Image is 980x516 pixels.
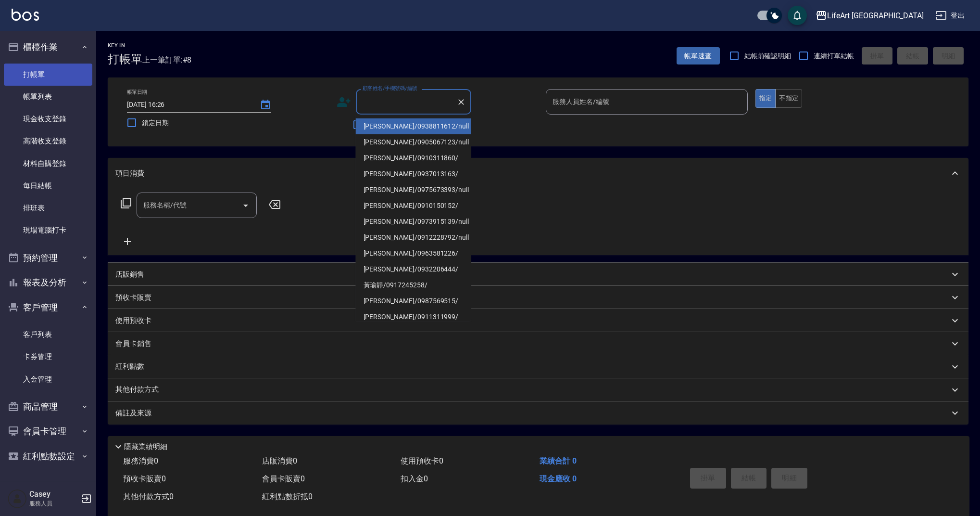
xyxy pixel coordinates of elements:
button: 登出 [931,7,968,25]
span: 會員卡販賣 0 [262,474,305,483]
button: 商品管理 [4,394,92,419]
li: [PERSON_NAME]/0987569515/ [356,293,471,309]
input: YYYY/MM/DD hh:mm [127,97,250,113]
div: 紅利點數 [108,355,968,378]
p: 其他付款方式 [115,385,163,395]
div: 其他付款方式 [108,378,968,401]
span: 店販消費 0 [262,456,297,465]
button: Clear [454,95,468,109]
span: 扣入金 0 [401,474,428,483]
a: 帳單列表 [4,86,92,108]
h5: Casey [29,490,78,499]
li: [PERSON_NAME]/0937013163/ [356,166,471,182]
button: LifeArt [GEOGRAPHIC_DATA] [812,6,928,26]
p: 隱藏業績明細 [124,442,167,452]
p: 預收卡販賣 [115,293,151,303]
button: 不指定 [775,89,802,108]
label: 顧客姓名/手機號碼/編號 [363,85,417,92]
span: 預收卡販賣 0 [123,474,166,483]
a: 打帳單 [4,64,92,86]
li: [PERSON_NAME]/0905067123/null [356,134,471,150]
a: 卡券管理 [4,346,92,368]
h2: Key In [108,42,142,49]
li: [PERSON_NAME]/0938811612/null [356,118,471,134]
li: [PERSON_NAME]/0910311860/ [356,150,471,166]
li: [PERSON_NAME]/0911311999/ [356,309,471,325]
p: 店販銷售 [115,270,144,280]
span: 其他付款方式 0 [123,492,174,501]
div: 店販銷售 [108,263,968,286]
p: 項目消費 [115,168,144,179]
p: 使用預收卡 [115,316,151,326]
img: Person [8,489,27,508]
li: [PERSON_NAME]/0973915139/null [356,214,471,230]
div: 備註及來源 [108,401,968,425]
button: Open [238,198,253,213]
p: 會員卡銷售 [115,339,151,349]
button: 櫃檯作業 [4,35,92,60]
div: 項目消費 [108,158,968,189]
a: 材料自購登錄 [4,153,92,175]
label: 帳單日期 [127,89,147,96]
a: 客戶列表 [4,323,92,346]
span: 服務消費 0 [123,456,158,465]
button: 指定 [755,89,776,108]
li: [PERSON_NAME]/0910150152/ [356,198,471,214]
li: [PERSON_NAME]/0975673393/null [356,182,471,198]
p: 備註及來源 [115,408,151,418]
button: Choose date, selected date is 2025-09-13 [254,93,277,116]
a: 現金收支登錄 [4,108,92,130]
span: 現金應收 0 [540,474,577,483]
div: 預收卡販賣 [108,286,968,309]
a: 現場電腦打卡 [4,219,92,241]
img: Logo [12,9,39,21]
p: 紅利點數 [115,361,149,372]
p: 服務人員 [29,499,78,508]
a: 入金管理 [4,368,92,390]
span: 結帳前確認明細 [744,51,792,61]
span: 使用預收卡 0 [401,456,443,465]
button: save [788,6,807,25]
span: 業績合計 0 [540,456,577,465]
div: 使用預收卡 [108,309,968,332]
li: [PERSON_NAME]/0912228792/null [356,230,471,245]
li: [PERSON_NAME]/0963581226/ [356,245,471,261]
li: 黃瑜靜/0917245258/ [356,277,471,293]
a: 高階收支登錄 [4,130,92,152]
button: 報表及分析 [4,270,92,295]
button: 帳單速查 [677,47,720,65]
span: 紅利點數折抵 0 [262,492,313,501]
button: 客戶管理 [4,295,92,320]
div: LifeArt [GEOGRAPHIC_DATA] [827,10,924,22]
span: 連續打單結帳 [814,51,854,61]
a: 排班表 [4,197,92,219]
span: 鎖定日期 [142,118,169,128]
div: 會員卡銷售 [108,332,968,355]
a: 每日結帳 [4,175,92,197]
button: 會員卡管理 [4,419,92,444]
h3: 打帳單 [108,52,142,66]
button: 預約管理 [4,245,92,271]
li: [PERSON_NAME]/0932206444/ [356,261,471,277]
button: 紅利點數設定 [4,444,92,469]
span: 上一筆訂單:#8 [142,54,192,66]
